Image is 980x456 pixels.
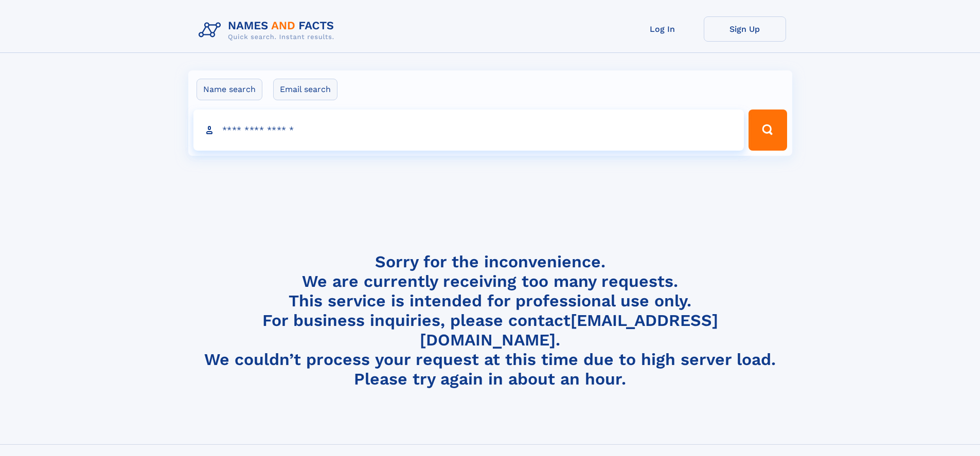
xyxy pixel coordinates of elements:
[749,110,787,151] button: Search Button
[621,16,704,42] a: Log In
[197,79,262,100] label: Name search
[193,110,744,151] input: search input
[194,252,786,389] h4: Sorry for the inconvenience. We are currently receiving too many requests. This service is intend...
[273,79,337,100] label: Email search
[704,16,786,42] a: Sign Up
[420,311,718,350] a: [EMAIL_ADDRESS][DOMAIN_NAME]
[194,16,343,44] img: Logo Names and Facts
